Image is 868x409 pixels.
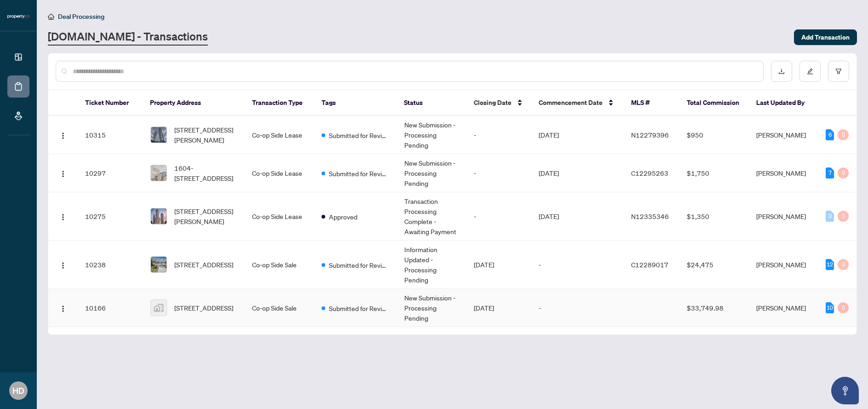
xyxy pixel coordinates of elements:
td: - [531,289,624,327]
td: $1,750 [679,154,749,192]
span: Submitted for Review [329,303,389,313]
th: Closing Date [466,90,531,116]
span: Add Transaction [801,30,850,45]
td: [PERSON_NAME] [749,241,818,289]
span: filter [835,68,842,75]
img: Logo [59,262,67,269]
td: [PERSON_NAME] [749,192,818,241]
span: N12279396 [631,131,669,139]
td: [DATE] [531,192,624,241]
td: 10238 [78,241,143,289]
span: download [778,68,785,75]
button: download [771,61,792,82]
td: Co-op Side Lease [245,154,314,192]
span: Submitted for Review [329,168,389,179]
a: [DOMAIN_NAME] - Transactions [48,29,208,46]
td: Co-op Side Sale [245,241,314,289]
div: 0 [838,167,849,179]
th: Ticket Number [78,90,143,116]
td: $24,475 [679,241,749,289]
th: Status [397,90,466,116]
span: Commencement Date [539,98,603,108]
div: 0 [838,302,849,313]
button: Logo [56,127,70,142]
td: [DATE] [531,116,624,154]
td: [PERSON_NAME] [749,116,818,154]
td: 10275 [78,192,143,241]
td: 10315 [78,116,143,154]
td: Co-op Side Lease [245,192,314,241]
span: [STREET_ADDRESS] [174,259,233,270]
span: edit [807,68,813,75]
td: [DATE] [531,154,624,192]
span: [STREET_ADDRESS][PERSON_NAME] [174,206,238,226]
div: 0 [826,211,834,222]
td: $1,350 [679,192,749,241]
td: 10166 [78,289,143,327]
div: 7 [826,167,834,179]
span: Approved [329,212,357,222]
td: Transaction Processing Complete - Awaiting Payment [397,192,466,241]
div: 6 [826,129,834,140]
span: home [48,13,54,20]
td: - [466,192,531,241]
td: Co-op Side Lease [245,116,314,154]
img: logo [7,14,29,19]
div: 0 [838,129,849,140]
td: Information Updated - Processing Pending [397,241,466,289]
td: New Submission - Processing Pending [397,116,466,154]
button: Add Transaction [794,29,857,45]
button: filter [828,61,849,82]
span: Closing Date [474,98,512,108]
button: edit [799,61,821,82]
td: - [531,241,624,289]
img: thumbnail-img [151,165,167,181]
td: 10297 [78,154,143,192]
button: Logo [56,209,70,224]
span: HD [12,384,24,397]
span: [STREET_ADDRESS] [174,303,233,313]
span: C12295263 [631,169,668,177]
img: thumbnail-img [151,208,167,224]
button: Logo [56,257,70,272]
span: 1604-[STREET_ADDRESS] [174,163,238,183]
button: Open asap [831,377,859,404]
img: Logo [59,305,67,312]
th: Transaction Type [245,90,314,116]
button: Logo [56,300,70,315]
td: Co-op Side Sale [245,289,314,327]
div: 12 [826,259,834,270]
span: [STREET_ADDRESS][PERSON_NAME] [174,125,238,145]
td: [PERSON_NAME] [749,154,818,192]
img: thumbnail-img [151,127,167,143]
div: 0 [838,211,849,222]
img: Logo [59,170,67,178]
th: Tags [314,90,397,116]
td: New Submission - Processing Pending [397,154,466,192]
th: Total Commission [679,90,749,116]
td: - [466,116,531,154]
span: C12289017 [631,260,668,269]
td: - [466,154,531,192]
td: [DATE] [466,289,531,327]
img: Logo [59,213,67,221]
th: Property Address [143,90,245,116]
td: $950 [679,116,749,154]
td: [PERSON_NAME] [749,289,818,327]
div: 10 [826,302,834,313]
th: Last Updated By [749,90,818,116]
span: Submitted for Review [329,130,389,140]
span: Deal Processing [58,12,104,21]
button: Logo [56,166,70,180]
td: [DATE] [466,241,531,289]
td: New Submission - Processing Pending [397,289,466,327]
img: thumbnail-img [151,300,167,316]
th: Commencement Date [531,90,624,116]
img: Logo [59,132,67,139]
img: thumbnail-img [151,257,167,272]
span: N12335346 [631,212,669,220]
th: MLS # [624,90,679,116]
div: 0 [838,259,849,270]
span: Submitted for Review [329,260,389,270]
td: $33,749.98 [679,289,749,327]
